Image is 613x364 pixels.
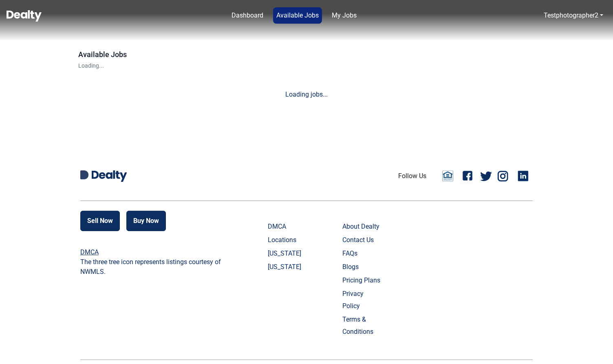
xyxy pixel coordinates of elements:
[540,7,606,24] a: Testphotographer2
[544,11,598,19] a: Testphotographer2
[80,211,120,231] button: Sell Now
[78,49,127,60] div: Available Jobs
[268,234,308,246] a: Locations
[342,247,383,260] a: FAQs
[342,288,383,312] a: Privacy Policy
[285,90,328,98] span: Loading jobs...
[342,261,383,273] a: Blogs
[342,274,383,287] a: Pricing Plans
[329,7,360,24] a: My Jobs
[92,170,127,182] img: Dealty
[460,168,476,184] a: Facebook
[342,221,383,233] a: About Dealty
[268,247,308,260] a: [US_STATE]
[496,168,512,184] a: Instagram
[80,248,99,256] a: DMCA
[268,221,308,233] a: DMCA
[273,7,322,24] a: Available Jobs
[228,7,267,24] a: Dashboard
[80,257,225,277] p: The three tree icon represents listings courtesy of NWMLS.
[126,211,166,231] button: Buy Now
[398,171,426,181] li: Follow Us
[516,168,533,184] a: Linkedin
[78,62,127,70] p: Loading...
[439,170,456,182] a: Email
[342,313,383,338] a: Terms & Conditions
[80,170,88,179] img: Dealty D
[342,234,383,246] a: Contact Us
[7,10,42,22] img: Dealty - Buy, Sell & Rent Homes
[268,261,308,273] a: [US_STATE]
[480,168,492,184] a: Twitter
